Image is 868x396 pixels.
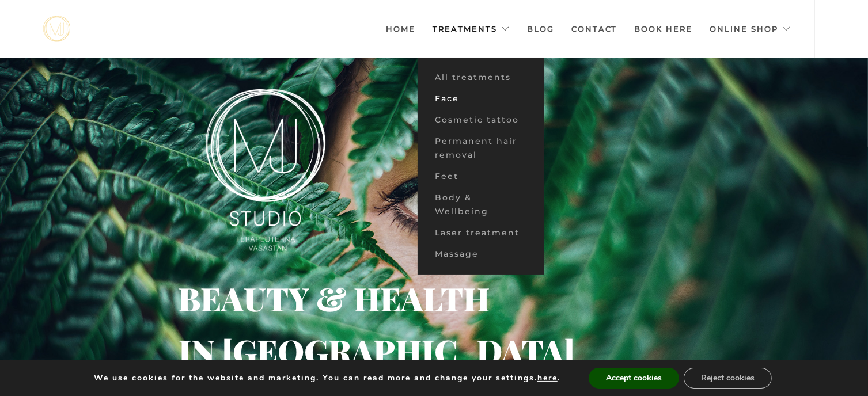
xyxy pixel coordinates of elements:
button: Reject cookies [684,368,772,389]
font: Feet [435,171,458,181]
font: Home [386,24,415,33]
a: All treatments [418,67,544,88]
font: Accept cookies [606,372,662,383]
a: Cosmetic tattoo [418,109,544,131]
font: in [GEOGRAPHIC_DATA] [179,329,575,372]
font: Laser treatment [435,227,520,238]
a: mjstudio mjstudio mjstudio [43,16,70,42]
a: Permanent hair removal [418,131,544,166]
a: Massage [418,243,544,265]
a: Body & Wellbeing [418,187,544,222]
font: We use cookies for the website and marketing. You can read more and change your settings. [94,372,537,383]
font: Face [435,93,459,104]
font: Beauty & Health [178,276,490,319]
font: Body & Wellbeing [435,192,488,216]
font: Cosmetic tattoo [435,115,519,125]
font: Massage [435,249,479,259]
font: Book here [635,24,693,33]
button: here [537,373,558,383]
a: Laser treatment [418,222,544,243]
font: Treatments [433,24,497,33]
font: Permanent hair removal [435,136,517,160]
font: here [537,372,558,383]
font: . [558,372,560,383]
img: mjstudio [43,16,70,42]
font: Blog [527,24,554,33]
a: Face [418,88,544,109]
button: Accept cookies [589,368,679,389]
font: Reject cookies [701,372,755,383]
a: Feet [418,166,544,187]
font: Online shop [710,24,779,33]
font: Contact [571,24,617,33]
font: All treatments [435,72,511,82]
